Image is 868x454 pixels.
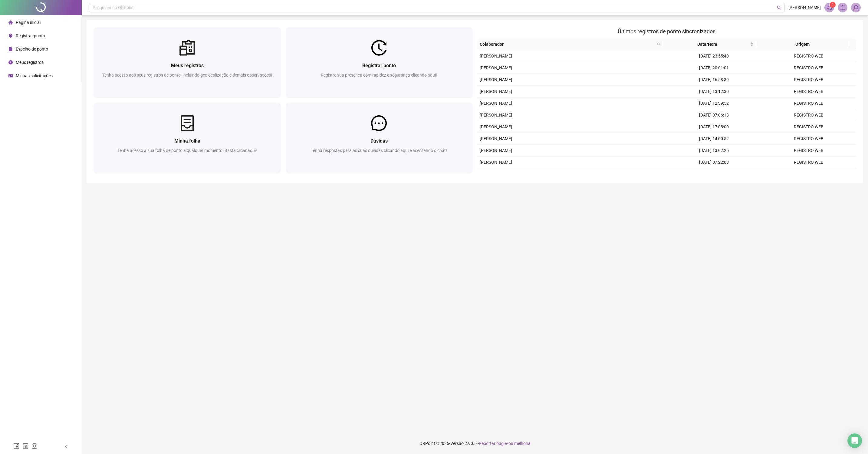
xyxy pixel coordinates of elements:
td: REGISTRO WEB [761,145,856,156]
div: Open Intercom Messenger [847,433,862,448]
span: file [8,47,13,51]
span: home [8,20,13,25]
td: [DATE] 17:15:40 [667,168,761,180]
span: [PERSON_NAME] [480,89,512,94]
span: [PERSON_NAME] [480,136,512,141]
span: left [64,445,68,449]
span: Minha folha [174,138,200,144]
span: Registrar ponto [16,33,45,38]
td: [DATE] 20:01:01 [667,62,761,74]
span: Espelho de ponto [16,47,48,51]
span: [PERSON_NAME] [480,65,512,70]
span: facebook [13,443,19,449]
a: Registrar pontoRegistre sua presença com rapidez e segurança clicando aqui! [286,27,473,98]
span: Reportar bug e/ou melhoria [479,441,531,446]
td: REGISTRO WEB [761,62,856,74]
span: [PERSON_NAME] [480,54,512,58]
span: schedule [8,74,13,78]
td: REGISTRO WEB [761,121,856,133]
span: Tenha acesso a sua folha de ponto a qualquer momento. Basta clicar aqui! [117,148,257,153]
span: Minhas solicitações [16,73,53,78]
td: REGISTRO WEB [761,50,856,62]
th: Origem [756,38,849,50]
th: Data/Hora [663,38,756,50]
span: search [656,40,662,49]
td: [DATE] 13:02:25 [667,145,761,156]
span: Dúvidas [370,138,388,144]
span: Colaborador [480,41,655,48]
span: Tenha acesso aos seus registros de ponto, incluindo geolocalização e demais observações! [102,73,272,77]
img: 84060 [851,3,860,12]
td: REGISTRO WEB [761,97,856,109]
span: Tenha respostas para as suas dúvidas clicando aqui e acessando o chat! [311,148,447,153]
span: [PERSON_NAME] [480,113,512,117]
span: Registrar ponto [362,63,396,68]
td: REGISTRO WEB [761,109,856,121]
span: Últimos registros de ponto sincronizados [618,28,715,35]
span: [PERSON_NAME] [480,148,512,153]
span: Página inicial [16,20,41,25]
td: [DATE] 16:58:39 [667,74,761,86]
span: [PERSON_NAME] [480,77,512,82]
span: bell [840,5,845,10]
span: environment [8,34,13,38]
footer: QRPoint © 2025 - 2.90.5 - [82,433,868,454]
span: Meus registros [171,63,204,68]
span: instagram [31,443,38,449]
td: [DATE] 13:12:30 [667,86,761,97]
td: REGISTRO WEB [761,133,856,145]
td: REGISTRO WEB [761,168,856,180]
span: [PERSON_NAME] [480,160,512,165]
span: 1 [832,3,834,7]
td: [DATE] 07:22:08 [667,156,761,168]
span: search [657,42,661,46]
span: [PERSON_NAME] [480,101,512,106]
td: [DATE] 23:55:40 [667,50,761,62]
a: DúvidasTenha respostas para as suas dúvidas clicando aqui e acessando o chat! [286,103,473,173]
a: Minha folhaTenha acesso a sua folha de ponto a qualquer momento. Basta clicar aqui! [94,103,281,173]
span: Meus registros [16,60,44,65]
span: Data/Hora [666,41,749,48]
sup: 1 [830,2,836,8]
td: REGISTRO WEB [761,74,856,86]
span: notification [827,5,832,10]
td: [DATE] 14:00:52 [667,133,761,145]
td: REGISTRO WEB [761,86,856,97]
span: linkedin [22,443,28,449]
span: [PERSON_NAME] [788,4,821,11]
a: Meus registrosTenha acesso aos seus registros de ponto, incluindo geolocalização e demais observa... [94,27,281,98]
td: [DATE] 12:39:52 [667,97,761,109]
span: clock-circle [8,60,13,64]
span: [PERSON_NAME] [480,124,512,129]
span: Registre sua presença com rapidez e segurança clicando aqui! [321,73,437,77]
td: REGISTRO WEB [761,156,856,168]
td: [DATE] 17:08:00 [667,121,761,133]
span: search [777,5,781,10]
span: Versão [450,441,464,446]
td: [DATE] 07:06:18 [667,109,761,121]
